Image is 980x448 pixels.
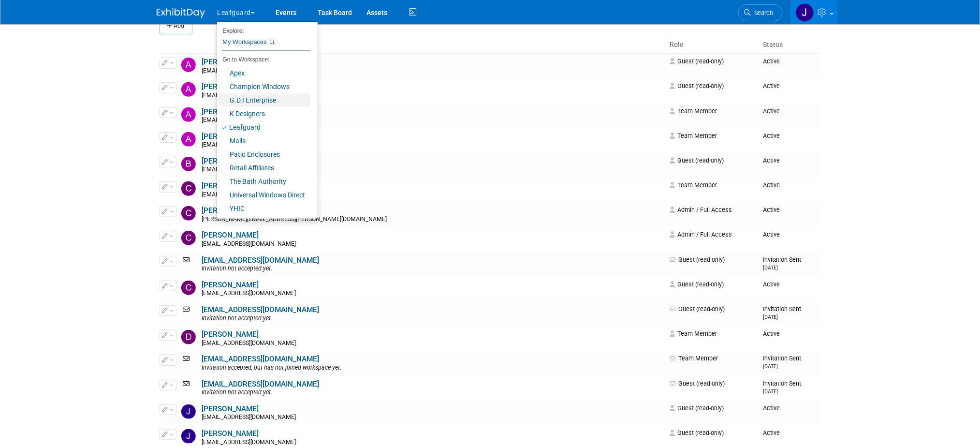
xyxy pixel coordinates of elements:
img: Clayton Stackpole [181,231,196,245]
span: Active [763,82,780,90]
span: Active [763,206,780,213]
img: Jamie Chipman [181,429,196,444]
a: YHIC [217,202,310,215]
a: [PERSON_NAME] [202,82,259,91]
th: Status [760,37,821,53]
span: Team Member [670,330,717,337]
div: [EMAIL_ADDRESS][DOMAIN_NAME] [202,290,664,298]
div: [EMAIL_ADDRESS][DOMAIN_NAME] [202,166,664,174]
span: Admin / Full Access [670,206,732,213]
div: [EMAIL_ADDRESS][DOMAIN_NAME] [202,67,664,75]
div: Invitation not accepted yet. [202,389,664,397]
img: Arlene Duncan [181,132,196,147]
button: Add [160,17,192,34]
span: Active [763,231,780,238]
a: [EMAIL_ADDRESS][DOMAIN_NAME] [202,256,320,265]
small: [DATE] [763,314,778,320]
a: Malls [217,134,310,148]
span: Invitation Sent [763,355,802,370]
small: [DATE] [763,388,778,395]
img: Alfiatu Kamara [181,58,196,72]
a: Search [738,4,783,21]
span: Active [763,157,780,164]
span: Admin / Full Access [670,231,732,238]
a: K Designers [217,107,310,120]
span: Search [751,9,774,16]
li: Go to Workspace: [217,53,310,66]
span: Guest (read-only) [670,380,725,387]
span: Guest (read-only) [670,429,724,436]
li: Explore: [217,25,310,34]
span: Active [763,330,780,337]
div: [EMAIL_ADDRESS][DOMAIN_NAME] [202,141,664,149]
a: [PERSON_NAME] [202,181,259,190]
span: Active [763,429,780,436]
small: [DATE] [763,363,778,370]
div: [EMAIL_ADDRESS][DOMAIN_NAME] [202,117,664,124]
div: [EMAIL_ADDRESS][DOMAIN_NAME] [202,439,664,447]
span: Guest (read-only) [670,256,725,263]
span: Active [763,281,780,288]
span: Guest (read-only) [670,404,724,412]
a: [PERSON_NAME] [202,330,259,339]
span: Invitation Sent [763,380,802,395]
img: Alison Goldsberry [181,82,196,97]
span: Active [763,132,780,139]
div: [EMAIL_ADDRESS][DOMAIN_NAME] [202,340,664,347]
span: Guest (read-only) [670,305,725,313]
a: [PERSON_NAME] [202,107,259,116]
a: [PERSON_NAME] [202,206,259,215]
small: [DATE] [763,265,778,271]
span: Team Member [670,132,717,139]
img: Cody Davis [181,281,196,295]
a: Retail Affiliates [217,161,310,175]
div: Invitation not accepted yet. [202,265,664,273]
div: [EMAIL_ADDRESS][DOMAIN_NAME] [202,92,664,100]
div: [EMAIL_ADDRESS][DOMAIN_NAME] [202,191,664,199]
div: [PERSON_NAME][EMAIL_ADDRESS][PERSON_NAME][DOMAIN_NAME] [202,216,664,224]
a: [EMAIL_ADDRESS][DOMAIN_NAME] [202,305,320,314]
a: [PERSON_NAME] [202,132,259,141]
a: Universal Windows Direct [217,188,310,202]
span: Active [763,404,780,412]
span: Guest (read-only) [670,58,724,65]
img: Chris Jarvis [181,206,196,221]
span: Invitation Sent [763,305,802,320]
a: [PERSON_NAME] [202,404,259,413]
a: My Workspaces11 [222,34,310,50]
img: Jacob Mott [181,404,196,419]
span: Team Member [670,107,717,115]
div: [EMAIL_ADDRESS][DOMAIN_NAME] [202,414,664,421]
a: [PERSON_NAME] [202,281,259,289]
th: Role [666,37,760,53]
a: Apex [217,66,310,80]
span: Guest (read-only) [670,82,724,90]
a: Leafguard [217,120,310,134]
a: [EMAIL_ADDRESS][DOMAIN_NAME] [202,355,320,363]
img: ExhibitDay [157,8,205,18]
span: Team Member [670,355,718,362]
a: [PERSON_NAME] [202,58,259,66]
span: Team Member [670,181,717,189]
a: The Bath Authority [217,175,310,188]
img: Calleen Kenney [181,181,196,196]
span: 11 [267,38,278,46]
a: G.D.I Enterprise [217,93,310,107]
a: [PERSON_NAME] [202,231,259,239]
a: [PERSON_NAME] [202,429,259,438]
span: Active [763,58,780,65]
span: Active [763,107,780,115]
span: Guest (read-only) [670,281,724,288]
div: [EMAIL_ADDRESS][DOMAIN_NAME] [202,240,664,248]
a: Patio Enclosures [217,148,310,161]
img: David Krajnak [181,330,196,344]
span: Active [763,181,780,189]
div: Invitation accepted, but has not joined workspace yet. [202,364,664,372]
img: Brian Booth [181,157,196,171]
a: [PERSON_NAME] [202,157,259,165]
a: Champion Windows [217,80,310,93]
div: Invitation not accepted yet. [202,315,664,323]
span: Guest (read-only) [670,157,724,164]
img: Jonathan Zargo [796,3,814,22]
span: Invitation Sent [763,256,802,271]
